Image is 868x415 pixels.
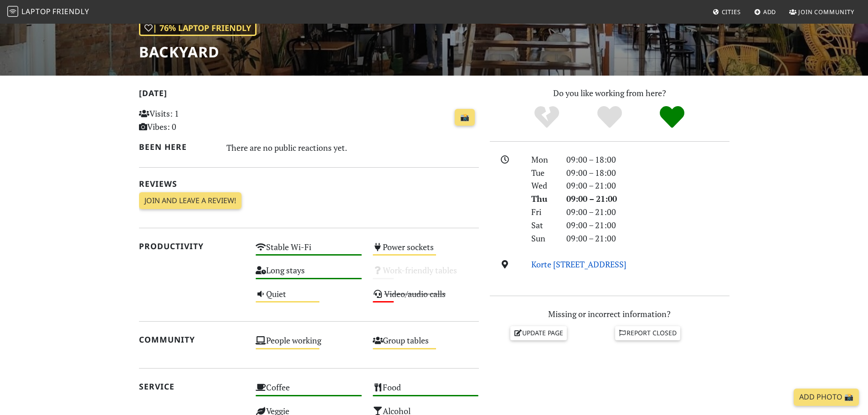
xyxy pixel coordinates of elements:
h2: Reviews [139,179,479,189]
div: Coffee [250,380,367,403]
div: Group tables [367,333,484,356]
div: People working [250,333,367,356]
p: Missing or incorrect information? [490,307,729,321]
div: 09:00 – 18:00 [561,153,735,166]
a: 📸 [455,109,475,126]
div: Sat [526,219,560,232]
div: Sun [526,232,560,245]
div: There are no public reactions yet. [226,140,479,155]
span: Join Community [798,8,854,16]
div: 09:00 – 21:00 [561,219,735,232]
a: Join and leave a review! [139,192,241,210]
div: Mon [526,153,560,166]
h2: Service [139,382,245,391]
p: Visits: 1 Vibes: 0 [139,107,245,133]
h2: Community [139,335,245,344]
div: Wed [526,179,560,192]
div: 09:00 – 21:00 [561,232,735,245]
h2: Productivity [139,241,245,251]
h2: Been here [139,142,216,152]
span: Cities [722,8,741,16]
span: Friendly [52,6,89,16]
a: Update page [510,326,567,340]
a: Report closed [615,326,681,340]
div: Yes [578,105,641,130]
div: Long stays [250,263,367,286]
div: Fri [526,205,560,219]
div: 09:00 – 21:00 [561,192,735,205]
div: No [515,105,578,130]
p: Do you like working from here? [490,87,729,100]
div: Quiet [250,287,367,310]
div: Tue [526,166,560,179]
a: Add [750,4,780,20]
h2: [DATE] [139,88,479,102]
div: | 76% Laptop Friendly [139,20,257,36]
div: Stable Wi-Fi [250,240,367,263]
h1: BACKYARD [139,43,257,61]
a: Add Photo 📸 [794,389,859,406]
a: Join Community [786,4,858,20]
div: 09:00 – 21:00 [561,179,735,192]
a: LaptopFriendly LaptopFriendly [7,4,89,20]
div: Thu [526,192,560,205]
span: Add [763,8,776,16]
div: 09:00 – 18:00 [561,166,735,179]
div: Food [367,380,484,403]
div: Power sockets [367,240,484,263]
img: LaptopFriendly [7,6,18,17]
s: Video/audio calls [384,288,446,299]
div: Work-friendly tables [367,263,484,286]
div: 09:00 – 21:00 [561,205,735,219]
a: Korte [STREET_ADDRESS] [531,259,627,270]
span: Laptop [21,6,51,16]
a: Cities [709,4,745,20]
div: Definitely! [641,105,704,130]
